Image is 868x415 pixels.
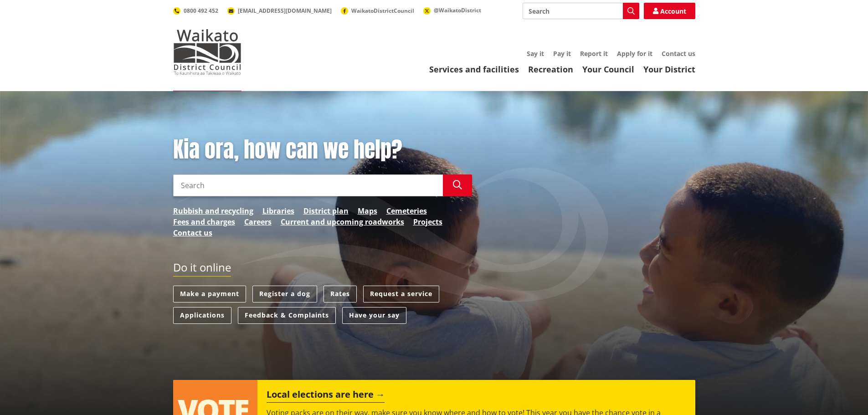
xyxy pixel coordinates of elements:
[303,205,349,216] a: District plan
[644,3,695,19] a: Account
[281,216,404,227] a: Current and upcoming roadworks
[617,49,652,58] a: Apply for it
[173,286,246,302] a: Make a payment
[173,205,253,216] a: Rubbish and recycling
[173,7,218,15] a: 0800 492 452
[423,6,481,14] a: @WaikatoDistrict
[173,29,241,75] img: Waikato District Council - Te Kaunihera aa Takiwaa o Waikato
[826,377,859,410] iframe: Messenger Launcher
[643,64,695,75] a: Your District
[386,205,427,216] a: Cemeteries
[267,389,385,403] h2: Local elections are here
[413,216,442,227] a: Projects
[227,7,332,15] a: [EMAIL_ADDRESS][DOMAIN_NAME]
[434,6,481,14] span: @WaikatoDistrict
[363,286,439,302] a: Request a service
[252,286,317,302] a: Register a dog
[184,7,218,15] span: 0800 492 452
[324,286,357,302] a: Rates
[580,49,608,58] a: Report it
[523,3,639,19] input: Search input
[173,307,231,324] a: Applications
[173,216,235,227] a: Fees and charges
[582,64,634,75] a: Your Council
[351,7,414,15] span: WaikatoDistrictCouncil
[173,227,212,238] a: Contact us
[342,307,406,324] a: Have your say
[262,205,294,216] a: Libraries
[244,216,272,227] a: Careers
[238,307,336,324] a: Feedback & Complaints
[662,49,695,58] a: Contact us
[553,49,571,58] a: Pay it
[173,137,472,163] h1: Kia ora, how can we help?
[341,7,414,15] a: WaikatoDistrictCouncil
[528,64,573,75] a: Recreation
[173,174,443,196] input: Search input
[358,205,377,216] a: Maps
[429,64,519,75] a: Services and facilities
[238,7,332,15] span: [EMAIL_ADDRESS][DOMAIN_NAME]
[527,49,544,58] a: Say it
[173,261,231,277] h2: Do it online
